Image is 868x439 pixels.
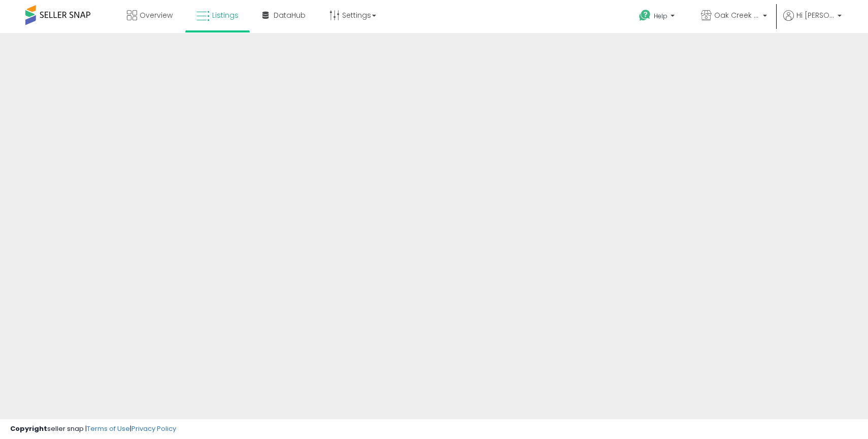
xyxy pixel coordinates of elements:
span: Help [654,12,667,20]
strong: Copyright [10,424,47,433]
i: Get Help [639,9,651,22]
a: Help [631,2,685,33]
span: Hi [PERSON_NAME] [796,10,834,20]
a: Terms of Use [87,424,130,433]
a: Hi [PERSON_NAME] [783,10,842,33]
span: Overview [140,10,173,20]
span: Oak Creek Trading Company US [714,10,760,20]
span: DataHub [274,10,306,20]
span: Listings [212,10,239,20]
div: seller snap | | [10,424,176,434]
a: Privacy Policy [131,424,176,433]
